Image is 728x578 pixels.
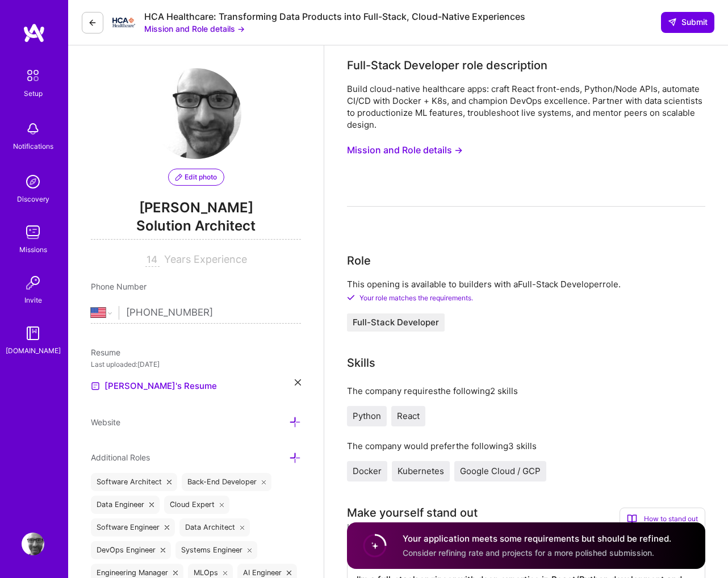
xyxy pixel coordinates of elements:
span: React [397,411,420,421]
h4: Your application meets some requirements but should be refined. [403,533,671,545]
div: If proposed, your responses will be shared with the company. [347,521,594,533]
span: Additional Roles [91,453,150,462]
i: icon Close [240,525,245,530]
div: Role [347,252,371,269]
i: icon PencilPurple [175,174,182,181]
div: Systems Engineer [175,541,258,559]
button: Full-Stack Developer [347,313,445,332]
i: icon LeftArrowDark [88,18,97,27]
div: DevOps Engineer [91,541,171,559]
div: Discovery [17,193,49,205]
div: The company requires the following 2 skills [347,385,705,397]
button: Mission and Role details → [347,140,463,161]
a: User Avatar [19,533,47,555]
input: +1 (000) 000-0000 [126,296,301,329]
span: Edit photo [175,172,217,182]
i: icon Close [248,548,252,552]
span: Python [353,411,381,421]
span: Phone Number [91,282,147,291]
i: icon Close [287,571,291,575]
i: icon BookOpen [627,514,637,524]
img: Company Logo [112,18,135,27]
span: Full-Stack Developer [353,318,439,327]
a: [PERSON_NAME]'s Resume [91,379,217,393]
button: Edit photo [168,169,224,186]
input: XX [145,253,160,267]
img: User Avatar [22,533,44,555]
div: Software Engineer [91,518,175,537]
img: logo [23,23,45,43]
div: HCA Healthcare: Transforming Data Products into Full-Stack, Cloud-Native Experiences [144,11,525,23]
img: guide book [22,322,44,345]
img: Resume [91,382,100,391]
span: Google Cloud / GCP [460,466,541,476]
span: Solution Architect [91,216,301,240]
i: icon Close [295,379,301,386]
div: Make yourself stand out [347,504,478,521]
div: Back-End Developer [182,473,272,491]
span: Kubernetes [398,466,444,476]
p: This opening is available to builders with a Full-Stack Developer role. [347,278,705,290]
img: Invite [22,271,44,294]
div: How to stand out [620,508,705,530]
div: Data Engineer [91,496,160,514]
i: icon Close [161,548,165,552]
img: discovery [22,170,44,193]
i: Check [347,294,355,301]
i: icon SendLight [668,18,677,27]
button: Submit [661,12,714,32]
div: Notifications [13,140,53,152]
div: Software Architect [91,473,177,491]
img: teamwork [22,221,44,244]
span: Years Experience [164,253,247,265]
div: Build cloud-native healthcare apps: craft React front-ends, Python/Node APIs, automate CI/CD with... [347,83,705,131]
span: [PERSON_NAME] [91,199,301,216]
div: Setup [24,87,43,99]
div: Cloud Expert [164,496,230,514]
i: icon Close [220,502,224,507]
i: icon Close [149,502,154,507]
div: Full-Stack Developer role description [347,57,547,74]
div: Skills [347,354,375,371]
span: Consider refining rate and projects for a more polished submission. [403,548,654,558]
i: icon Close [262,480,266,484]
i: icon Close [223,571,228,575]
span: Your role matches the requirements. [359,294,473,302]
span: Docker [353,466,382,476]
i: icon Close [167,480,171,484]
span: Submit [668,16,708,28]
span: Resume [91,347,120,357]
div: Missions [19,244,47,256]
div: Last uploaded: [DATE] [91,358,301,370]
div: Data Architect [179,518,250,537]
div: [DOMAIN_NAME] [6,345,61,357]
img: setup [21,64,45,87]
i: icon Close [165,525,169,530]
img: bell [22,118,44,140]
div: Invite [24,294,42,306]
div: The company would prefer the following 3 skills [347,440,705,452]
img: User Avatar [150,68,241,159]
button: Mission and Role details → [144,23,245,35]
span: Website [91,417,120,427]
i: icon Close [173,571,178,575]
